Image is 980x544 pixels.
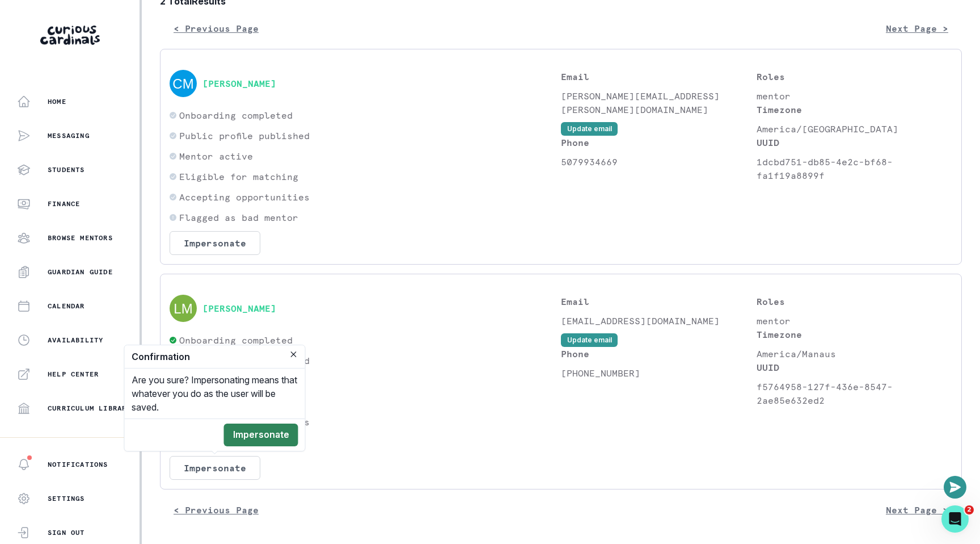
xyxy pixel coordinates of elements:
[48,302,85,311] p: Calendar
[125,369,305,419] div: Are you sure? Impersonating means that whatever you do as the user will be saved.
[48,494,85,503] p: Settings
[179,108,293,122] p: Onboarding completed
[48,131,90,140] p: Messaging
[202,303,276,314] button: [PERSON_NAME]
[224,424,298,446] button: Impersonate
[561,333,618,347] button: Update email
[179,211,298,224] p: Flagged as bad mentor
[48,370,99,379] p: Help Center
[757,136,952,149] p: UUID
[179,333,293,347] p: Onboarding completed
[757,361,952,374] p: UUID
[965,505,974,514] span: 2
[179,129,310,143] p: Public profile published
[561,136,757,149] p: Phone
[757,314,952,328] p: mentor
[872,499,962,521] button: Next Page >
[757,155,952,182] p: 1dcbd751-db85-4e2c-bf68-fa1f19a8899f
[944,476,966,499] button: Open or close messaging widget
[561,347,757,361] p: Phone
[757,347,952,361] p: America/Manaus
[48,460,108,469] p: Notifications
[160,17,272,40] button: < Previous Page
[125,345,305,369] header: Confirmation
[170,70,197,97] img: svg
[757,122,952,136] p: America/[GEOGRAPHIC_DATA]
[561,314,757,328] p: [EMAIL_ADDRESS][DOMAIN_NAME]
[757,103,952,116] p: Timezone
[757,380,952,407] p: f5764958-127f-436e-8547-2ae85e632ed2
[48,233,113,242] p: Browse Mentors
[757,89,952,103] p: mentor
[941,505,969,533] iframe: Intercom live chat
[757,70,952,83] p: Roles
[561,122,618,136] button: Update email
[561,89,757,116] p: [PERSON_NAME][EMAIL_ADDRESS][PERSON_NAME][DOMAIN_NAME]
[48,267,113,277] p: Guardian Guide
[179,149,253,163] p: Mentor active
[757,328,952,341] p: Timezone
[170,295,197,322] img: svg
[48,336,103,345] p: Availability
[48,199,80,208] p: Finance
[287,348,301,361] button: Close
[561,366,757,380] p: [PHONE_NUMBER]
[48,528,85,537] p: Sign Out
[872,17,962,40] button: Next Page >
[48,404,132,413] p: Curriculum Library
[170,456,260,480] button: Impersonate
[179,170,298,183] p: Eligible for matching
[561,70,757,83] p: Email
[160,499,272,521] button: < Previous Page
[561,155,757,169] p: 5079934669
[48,165,85,174] p: Students
[561,295,757,308] p: Email
[202,78,276,89] button: [PERSON_NAME]
[757,295,952,308] p: Roles
[170,231,260,255] button: Impersonate
[40,26,100,45] img: Curious Cardinals Logo
[179,190,310,204] p: Accepting opportunities
[48,97,66,106] p: Home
